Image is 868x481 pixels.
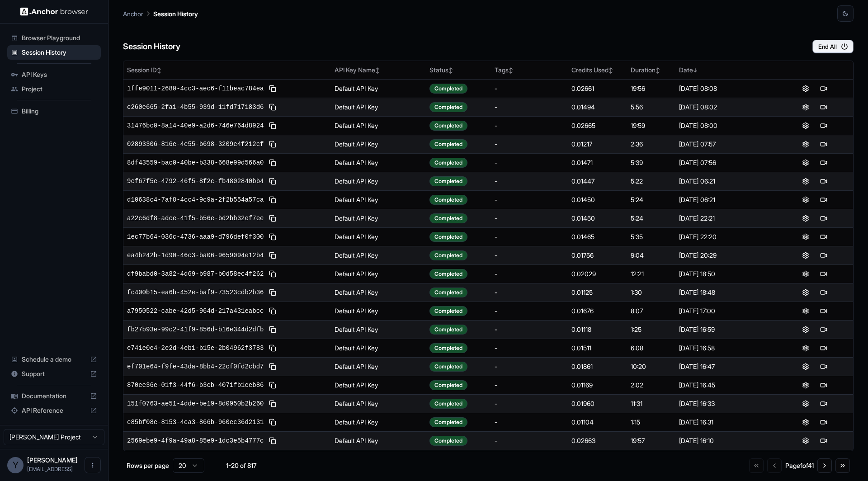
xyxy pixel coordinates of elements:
span: ↕ [656,67,660,74]
span: a7950522-cabe-42d5-964d-217a431eabcc [127,307,264,316]
span: Yuma Heymans [27,456,78,464]
div: Completed [429,102,467,112]
div: 0.01104 [571,418,623,427]
button: Open menu [85,457,101,473]
td: Default API Key [331,172,426,190]
td: Default API Key [331,246,426,264]
div: Completed [429,195,467,205]
div: 1:25 [631,325,671,334]
div: Page 1 of 41 [785,461,814,470]
div: Completed [429,158,467,168]
div: 0.02661 [571,84,623,93]
span: Documentation [22,391,86,401]
div: 2:36 [631,140,671,149]
div: Completed [429,250,467,260]
nav: breadcrumb [123,9,198,19]
span: c260e665-2fa1-4b55-939d-11fd717183d6 [127,103,264,112]
div: - [495,418,564,427]
div: - [495,269,564,278]
div: Completed [429,139,467,149]
div: - [495,103,564,112]
div: - [495,232,564,241]
div: 5:56 [631,103,671,112]
div: [DATE] 22:20 [679,232,773,241]
div: - [495,195,564,204]
div: [DATE] 06:21 [679,177,773,186]
div: Billing [7,104,101,118]
div: [DATE] 06:21 [679,195,773,204]
span: fb27b93e-99c2-41f9-856d-b16e344d2dfb [127,325,264,334]
div: [DATE] 08:00 [679,121,773,130]
div: 0.01118 [571,325,623,334]
div: Completed [429,436,467,446]
span: e741e0e4-2e2d-4eb1-b15e-2b04962f3783 [127,344,264,353]
div: Tags [495,66,564,75]
div: - [495,251,564,260]
div: Completed [429,306,467,316]
div: [DATE] 18:48 [679,288,773,297]
div: 0.01217 [571,140,623,149]
div: 19:56 [631,84,671,93]
div: [DATE] 16:58 [679,344,773,353]
div: Completed [429,269,467,279]
span: 1ec77b64-036c-4736-aaa9-d796def0f300 [127,232,264,241]
h6: Session History [123,40,180,53]
div: - [495,121,564,130]
div: Date [679,66,773,75]
div: 8:07 [631,307,671,316]
span: Session History [22,48,97,57]
span: ↕ [157,67,161,74]
div: Completed [429,362,467,372]
div: [DATE] 16:45 [679,381,773,390]
div: - [495,307,564,316]
td: Default API Key [331,339,426,357]
span: 31476bc0-8a14-40e9-a2d6-746e764d8924 [127,121,264,130]
td: Default API Key [331,227,426,246]
div: 5:22 [631,177,671,186]
span: ↕ [609,67,613,74]
span: e85bf08e-8153-4ca3-866b-960ec36d2131 [127,418,264,427]
span: yuma@o-mega.ai [27,466,73,472]
button: End All [812,40,854,53]
div: Completed [429,399,467,409]
div: - [495,381,564,390]
div: Session History [7,45,101,60]
div: - [495,399,564,408]
div: 0.02665 [571,121,623,130]
div: Project [7,82,101,96]
div: Documentation [7,389,101,403]
div: - [495,214,564,223]
div: Schedule a demo [7,352,101,367]
div: 6:08 [631,344,671,353]
td: Default API Key [331,357,426,376]
div: 0.01494 [571,103,623,112]
span: Support [22,369,86,378]
div: - [495,84,564,93]
div: - [495,436,564,445]
div: [DATE] 22:21 [679,214,773,223]
div: [DATE] 07:56 [679,158,773,167]
span: 02893306-816e-4e55-b698-3209e4f212cf [127,140,264,149]
div: 5:35 [631,232,671,241]
span: ef701e64-f9fe-43da-8bb4-22cf0fd2cbd7 [127,362,264,371]
div: Y [7,457,24,473]
div: [DATE] 16:33 [679,399,773,408]
p: Session History [153,9,198,19]
div: Completed [429,84,467,94]
div: 0.01465 [571,232,623,241]
div: Support [7,367,101,381]
span: 1ffe9011-2680-4cc3-aec6-f11beac784ea [127,84,264,93]
td: Default API Key [331,431,426,450]
span: API Keys [22,70,97,79]
div: [DATE] 20:29 [679,251,773,260]
div: Completed [429,417,467,427]
div: - [495,325,564,334]
td: Default API Key [331,135,426,153]
div: Completed [429,325,467,335]
span: d10638c4-7af8-4cc4-9c9a-2f2b554a57ca [127,195,264,204]
div: API Reference [7,403,101,418]
td: Default API Key [331,190,426,209]
div: Completed [429,176,467,186]
div: [DATE] 08:02 [679,103,773,112]
div: 19:59 [631,121,671,130]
